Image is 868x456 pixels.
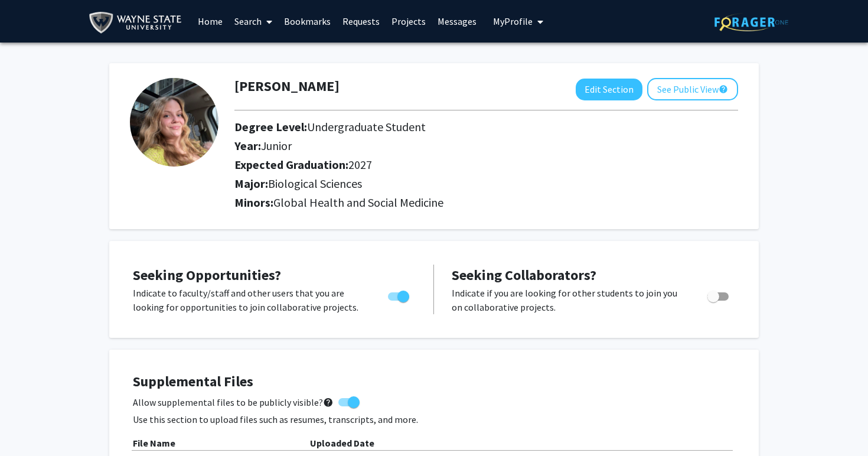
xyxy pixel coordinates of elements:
span: My Profile [493,15,533,27]
iframe: Chat [9,403,50,447]
a: Messages [432,1,482,42]
span: Seeking Opportunities? [133,266,281,284]
h2: Minors: [234,196,738,210]
mat-icon: help [323,395,334,409]
span: Global Health and Social Medicine [273,195,443,210]
h2: Year: [234,139,656,153]
h2: Degree Level: [234,120,656,134]
button: See Public View [647,78,738,100]
p: Use this section to upload files such as resumes, transcripts, and more. [133,412,735,426]
span: Biological Sciences [268,176,362,191]
a: Bookmarks [278,1,337,42]
div: Toggle [383,286,416,304]
a: Requests [337,1,386,42]
span: Undergraduate Student [307,119,426,134]
h2: Major: [234,177,738,191]
img: ForagerOne Logo [714,13,788,31]
div: Toggle [703,286,735,304]
h4: Supplemental Files [133,373,735,390]
mat-icon: help [719,82,728,96]
span: Junior [261,138,292,153]
span: 2027 [348,157,372,172]
button: Edit Section [576,79,642,100]
h1: [PERSON_NAME] [234,78,340,95]
a: Home [192,1,229,42]
img: Wayne State University Logo [89,9,187,36]
img: Profile Picture [130,78,218,167]
a: Projects [386,1,432,42]
b: Uploaded Date [310,437,374,449]
b: File Name [133,437,175,449]
span: Allow supplemental files to be publicly visible? [133,395,334,409]
span: Seeking Collaborators? [452,266,596,284]
h2: Expected Graduation: [234,158,656,172]
p: Indicate if you are looking for other students to join you on collaborative projects. [452,286,685,314]
p: Indicate to faculty/staff and other users that you are looking for opportunities to join collabor... [133,286,366,314]
a: Search [229,1,278,42]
